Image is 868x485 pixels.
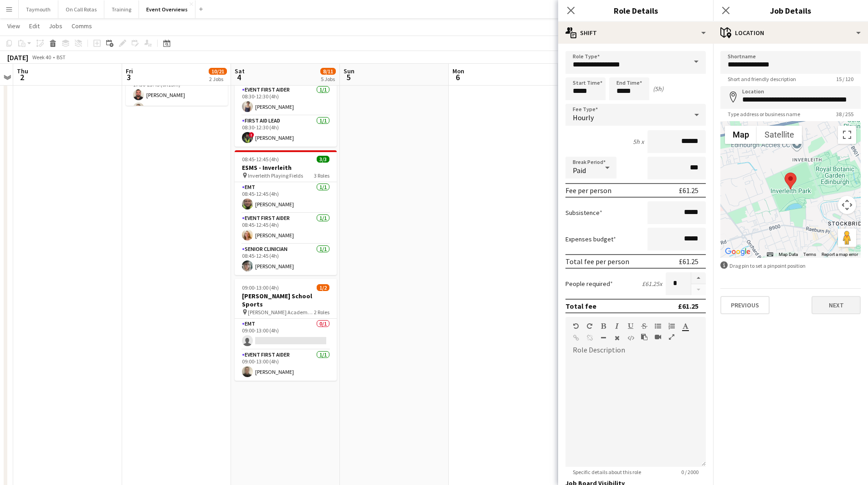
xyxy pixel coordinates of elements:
span: 15 / 120 [829,76,861,82]
button: Next [812,296,861,314]
span: 3 Roles [314,172,329,179]
button: Paste as plain text [641,333,647,341]
a: Terms (opens in new tab) [803,252,816,257]
button: Ordered List [668,322,675,330]
span: 8/11 [320,68,336,75]
span: 2 [15,72,28,82]
button: Event Overviews [139,0,195,18]
span: 1/2 [317,284,329,291]
app-job-card: 08:45-12:45 (4h)3/3ESMS - Inverleith Inverleith Playing Fields3 RolesEMT1/108:45-12:45 (4h)[PERSO... [235,150,337,275]
div: Drag pin to set a pinpoint position [720,261,861,270]
span: 3/3 [317,156,329,163]
div: BST [56,54,66,61]
button: Strikethrough [641,322,647,330]
span: Sat [235,67,245,75]
span: 4 [233,72,245,82]
app-card-role: Event First Aider2/217:30-23:45 (6h15m)[PERSON_NAME][PERSON_NAME] [126,73,228,117]
button: Unordered List [655,322,661,330]
button: Redo [586,322,593,330]
span: Week 40 [30,54,53,61]
label: Subsistence [565,209,602,217]
button: Drag Pegman onto the map to open Street View [838,229,856,247]
span: Hourly [573,113,594,122]
span: ! [249,132,254,138]
button: Bold [600,322,606,330]
app-job-card: 09:00-13:00 (4h)1/2[PERSON_NAME] School Sports [PERSON_NAME] Academy Playing Fields2 RolesEMT0/10... [235,279,337,381]
span: Inverleith Playing Fields [248,172,303,179]
button: Keyboard shortcuts [767,251,773,258]
button: Taymouth [19,0,58,18]
h3: Role Details [558,5,713,16]
button: Horizontal Line [600,334,606,342]
div: Total fee [565,301,596,311]
div: (5h) [653,85,663,93]
button: Underline [627,322,634,330]
span: 2 Roles [314,309,329,316]
span: Comms [72,22,92,30]
span: Edit [29,22,40,30]
button: Insert video [655,333,661,341]
div: Shift [558,22,713,44]
app-job-card: 08:30-12:30 (4h)2/2ESMS - [PERSON_NAME] School Sports [PERSON_NAME][GEOGRAPHIC_DATA]2 RolesEvent ... [235,45,337,147]
span: Sun [344,67,354,75]
div: [DATE] [7,53,28,62]
button: Toggle fullscreen view [838,126,856,144]
span: 38 / 255 [829,111,861,117]
a: Comms [68,20,96,32]
div: 2 Jobs [209,76,226,82]
label: People required [565,280,613,288]
app-card-role: EMT1/108:45-12:45 (4h)[PERSON_NAME] [235,182,337,213]
span: Short and friendly description [720,76,803,82]
button: HTML Code [627,334,634,342]
span: Fri [126,67,133,75]
a: Report a map error [822,252,858,257]
button: Clear Formatting [614,334,620,342]
div: £61.25 x [642,280,662,288]
button: Show satellite imagery [757,126,802,144]
div: £61.25 [678,301,699,311]
h3: [PERSON_NAME] School Sports [235,292,337,308]
div: Location [713,22,868,44]
div: £61.25 [679,186,699,195]
div: 5h x [633,138,644,146]
app-card-role: Event First Aider1/108:45-12:45 (4h)[PERSON_NAME] [235,213,337,244]
a: Jobs [45,20,66,32]
h3: Job Details [713,5,868,16]
button: Text Color [682,322,688,330]
span: View [7,22,20,30]
span: Paid [573,166,586,175]
button: Increase [691,272,706,284]
app-card-role: EMT0/109:00-13:00 (4h) [235,319,337,350]
span: 3 [124,72,133,82]
app-card-role: Event First Aider1/108:30-12:30 (4h)[PERSON_NAME] [235,85,337,116]
span: Thu [17,67,28,75]
span: 10/21 [209,68,227,75]
span: Type address or business name [720,111,807,117]
h3: ESMS - Inverleith [235,163,337,172]
span: Specific details about this role [565,469,648,475]
span: 6 [451,72,464,82]
label: Expenses budget [565,235,616,243]
span: Mon [452,67,464,75]
button: Show street map [725,126,757,144]
button: Previous [720,296,770,314]
div: Total fee per person [565,257,629,266]
img: Google [723,246,753,258]
button: Italic [614,322,620,330]
button: Undo [573,322,579,330]
span: 09:00-13:00 (4h) [242,284,279,291]
button: Map Data [779,251,798,258]
button: On Call Rotas [58,0,104,18]
app-card-role: Senior Clinician1/108:45-12:45 (4h)[PERSON_NAME] [235,244,337,275]
a: Open this area in Google Maps (opens a new window) [723,246,753,258]
app-card-role: Event First Aider1/109:00-13:00 (4h)[PERSON_NAME] [235,350,337,381]
div: Fee per person [565,186,611,195]
span: 08:45-12:45 (4h) [242,156,279,163]
span: Jobs [49,22,62,30]
span: 0 / 2000 [674,469,706,475]
app-card-role: First Aid Lead1/108:30-12:30 (4h)![PERSON_NAME] [235,116,337,147]
a: Edit [26,20,43,32]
